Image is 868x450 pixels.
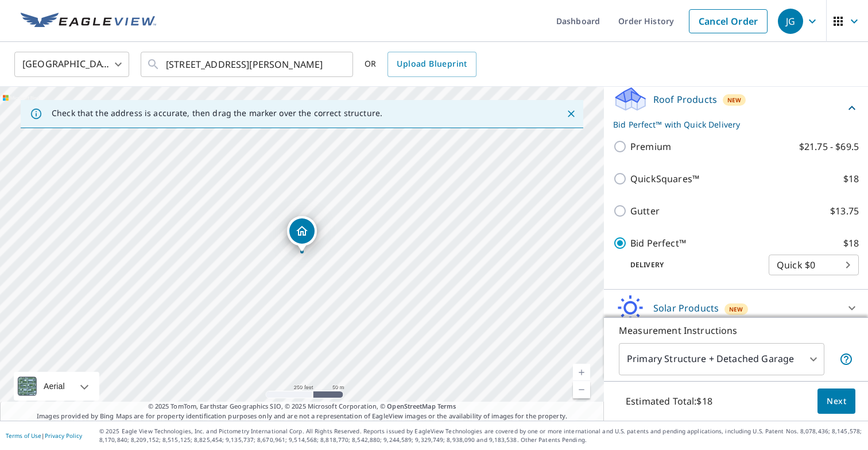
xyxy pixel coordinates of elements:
p: Estimated Total: $18 [617,389,722,414]
p: Bid Perfect™ with Quick Delivery [613,118,845,130]
p: Measurement Instructions [619,324,853,337]
div: Quick $0 [769,249,859,281]
div: Roof ProductsNewBid Perfect™ with Quick Delivery [613,86,859,130]
a: Current Level 17, Zoom Out [573,381,590,398]
span: Upload Blueprint [397,57,467,71]
span: New [729,305,743,314]
img: EV Logo [21,13,156,30]
p: $18 [843,236,859,250]
p: $13.75 [830,204,859,218]
span: © 2025 TomTom, Earthstar Geographics SIO, © 2025 Microsoft Corporation, © [148,402,456,411]
p: $21.75 - $69.5 [799,140,859,153]
div: JG [778,9,803,34]
p: Premium [630,140,671,153]
input: Search by address or latitude-longitude [166,48,330,80]
div: Primary Structure + Detached Garage [619,343,824,375]
p: © 2025 Eagle View Technologies, Inc. and Pictometry International Corp. All Rights Reserved. Repo... [99,427,862,444]
div: [GEOGRAPHIC_DATA] [14,48,129,80]
div: OR [365,52,476,77]
p: | [6,432,82,439]
a: OpenStreetMap [387,402,435,410]
div: Dropped pin, building 1, Residential property, 9210 Pridesville Rd Amelia Court House, VA 23002 [287,216,317,252]
a: Current Level 17, Zoom In [573,364,590,381]
a: Terms [437,402,456,410]
p: Gutter [630,204,660,218]
span: Your report will include the primary structure and a detached garage if one exists. [839,352,853,366]
div: Aerial [40,372,68,401]
p: Delivery [613,260,769,270]
p: Solar Products [653,301,719,315]
button: Next [817,389,855,414]
span: New [727,95,741,105]
p: Check that the address is accurate, then drag the marker over the correct structure. [52,108,382,118]
a: Terms of Use [6,432,41,440]
button: Close [564,106,579,121]
p: Bid Perfect™ [630,236,686,250]
a: Cancel Order [689,9,768,33]
span: Next [827,394,846,409]
div: Solar ProductsNew [613,294,859,322]
a: Privacy Policy [45,432,82,440]
div: Aerial [14,372,99,401]
p: QuickSquares™ [630,172,699,186]
p: $18 [843,172,859,186]
p: Roof Products [653,93,717,106]
a: Upload Blueprint [387,52,476,77]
